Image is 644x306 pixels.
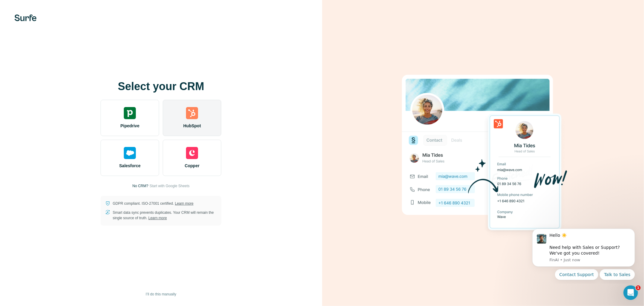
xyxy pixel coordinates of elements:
[186,147,198,159] img: copper's logo
[623,285,638,300] iframe: Intercom live chat
[149,183,190,189] button: Start with Google Sheets
[14,15,37,21] img: Surfe's logo
[148,216,167,220] a: Learn more
[183,123,201,129] span: HubSpot
[186,107,198,119] img: hubspot's logo
[146,291,176,297] span: I’ll do this manually
[142,290,181,299] button: I’ll do this manually
[124,147,136,159] img: salesforce's logo
[175,201,193,206] a: Learn more
[185,163,200,169] span: Copper
[399,65,568,241] img: HUBSPOT image
[124,107,136,119] img: pipedrive's logo
[101,80,221,93] h1: Select your CRM
[120,123,139,129] span: Pipedrive
[133,183,149,189] p: No CRM?
[113,201,193,206] p: GDPR compliant. ISO-27001 certified.
[636,285,641,290] span: 1
[113,210,216,221] p: Smart data sync prevents duplicates. Your CRM will remain the single source of truth.
[119,163,141,169] span: Salesforce
[523,223,644,284] iframe: Intercom notifications message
